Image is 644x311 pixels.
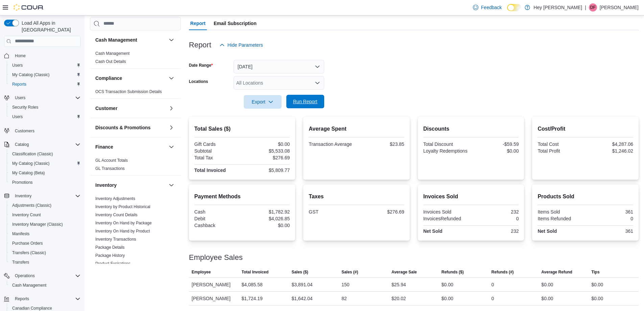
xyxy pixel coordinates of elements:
button: Transfers [7,258,83,267]
div: 232 [472,228,519,234]
a: Feedback [470,1,504,14]
a: Adjustments (Classic) [9,201,54,209]
a: Security Roles [9,103,41,111]
a: Classification (Classic) [9,150,56,158]
h2: Average Spent [309,125,404,133]
div: Cash [194,209,241,215]
label: Locations [189,79,208,84]
button: Cash Management [167,36,175,44]
span: Cash Management [9,281,80,289]
span: Adjustments (Classic) [9,201,80,209]
button: Catalog [1,140,83,149]
span: Transfers (Classic) [9,249,80,257]
span: Users [9,113,80,121]
span: Classification (Classic) [12,151,53,157]
span: My Catalog (Classic) [12,72,50,77]
button: Finance [95,143,166,150]
div: $276.69 [243,155,290,160]
button: Classification (Classic) [7,149,83,159]
span: Canadian Compliance [12,306,52,311]
span: Customers [15,128,34,134]
span: Users [12,114,23,119]
button: Promotions [7,178,83,187]
a: OCS Transaction Submission Details [95,89,162,94]
span: Load All Apps in [GEOGRAPHIC_DATA] [19,20,80,33]
a: Home [12,52,28,60]
span: Package Details [95,245,125,250]
span: Adjustments (Classic) [12,203,51,208]
a: Package History [95,253,125,258]
span: Tips [591,269,599,275]
div: $1,782.92 [243,209,290,215]
div: $1,246.02 [587,148,633,154]
span: Report [190,17,206,30]
span: Home [15,53,26,59]
div: $23.85 [358,141,404,147]
div: Gift Cards [194,141,241,147]
span: Inventory Count [12,212,41,218]
div: $0.00 [243,223,290,228]
div: $4,287.06 [587,141,633,147]
span: Run Report [293,98,317,105]
div: Transaction Average [309,141,355,147]
span: Manifests [9,230,80,238]
span: Users [12,63,23,68]
button: Reports [7,80,83,89]
a: Inventory Count Details [95,213,138,217]
button: Customers [1,126,83,135]
span: Sales (#) [341,269,358,275]
span: Inventory Transactions [95,237,136,242]
input: Dark Mode [507,4,521,11]
button: Adjustments (Classic) [7,201,83,210]
h3: Compliance [95,75,122,82]
a: Purchase Orders [9,239,46,247]
button: Customer [167,104,175,112]
span: Classification (Classic) [9,150,80,158]
div: 361 [587,228,633,234]
div: Cashback [194,223,241,228]
a: Inventory On Hand by Product [95,229,150,234]
span: My Catalog (Classic) [9,159,80,168]
button: Inventory [1,191,83,201]
div: 232 [472,209,519,215]
a: Promotions [9,178,35,186]
button: Run Report [286,95,324,108]
div: GST [309,209,355,215]
span: Refunds (#) [492,269,514,275]
span: Operations [12,272,80,280]
div: Cash Management [90,49,181,68]
div: Finance [90,156,181,175]
a: Transfers [9,258,32,266]
div: $20.02 [391,294,406,303]
a: Package Details [95,245,125,250]
span: Inventory Count Details [95,212,138,218]
a: GL Transactions [95,166,125,171]
h3: Customer [95,105,117,112]
div: Compliance [90,88,181,98]
span: My Catalog (Beta) [9,169,80,177]
span: Security Roles [12,105,38,110]
div: $0.00 [243,141,290,147]
span: Average Refund [541,269,572,275]
button: Security Roles [7,103,83,112]
div: Total Discount [423,141,470,147]
h3: Cash Management [95,37,137,43]
a: Inventory by Product Historical [95,204,150,209]
button: Manifests [7,229,83,239]
div: 0 [492,294,494,303]
span: Home [12,51,80,60]
div: 361 [587,209,633,215]
span: Security Roles [9,103,80,111]
span: Inventory Count [9,211,80,219]
div: Items Sold [538,209,584,215]
div: $4,085.58 [242,281,263,289]
span: OCS Transaction Submission Details [95,89,162,94]
div: Total Cost [538,141,584,147]
span: Inventory Manager (Classic) [12,222,63,227]
a: Users [9,113,25,121]
span: Reports [12,82,26,87]
div: Inventory [90,195,181,295]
